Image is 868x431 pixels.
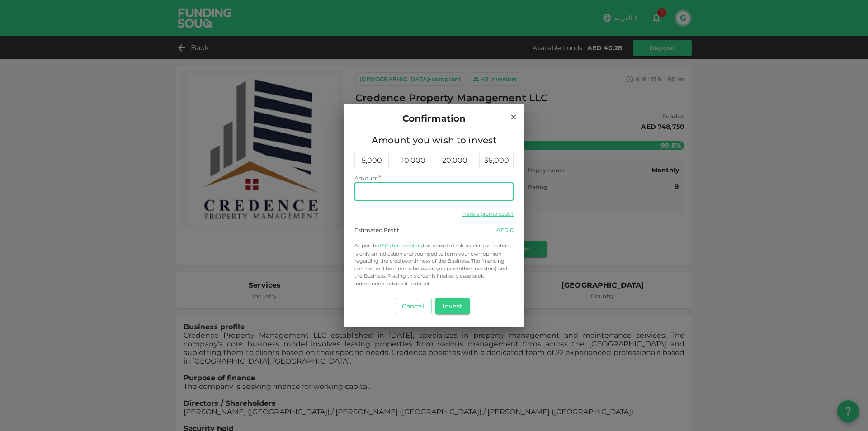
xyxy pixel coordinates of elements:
span: Confirmation [402,111,466,126]
div: 36,000 [479,153,514,168]
span: AED [496,227,509,233]
div: 5,000 [354,153,389,168]
input: amount [354,183,514,201]
span: As per the [354,242,379,249]
span: Amount [354,175,378,181]
div: Estimated Profit [354,226,399,234]
div: 20,000 [438,153,472,168]
a: Have a promo code? [462,211,514,217]
p: the provided risk band classification is only an indication and you need to form your own opinion... [354,242,514,288]
a: T&Cs for Investors, [379,242,423,249]
button: Cancel [395,298,432,314]
span: Amount you wish to invest [354,133,514,147]
button: Invest [435,298,470,314]
div: 10,000 [396,153,430,168]
div: 0 [496,226,514,234]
